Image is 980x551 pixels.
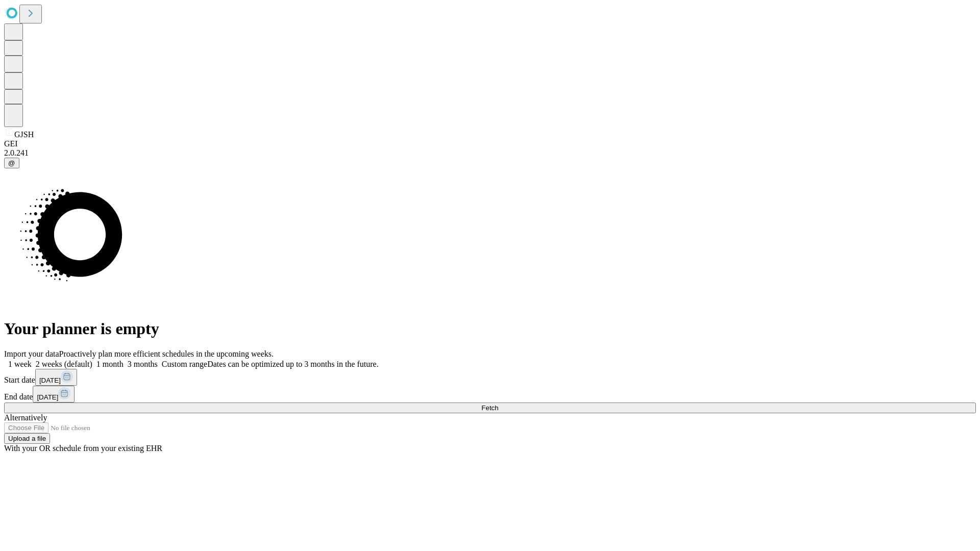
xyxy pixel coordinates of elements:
span: Dates can be optimized up to 3 months in the future. [207,360,378,368]
button: [DATE] [35,369,77,386]
span: Import your data [4,349,59,358]
span: [DATE] [39,377,61,384]
button: @ [4,158,19,168]
div: End date [4,386,976,403]
span: 1 month [96,360,124,368]
span: [DATE] [37,393,58,401]
span: 1 week [8,360,32,368]
button: [DATE] [33,386,75,403]
span: @ [8,159,15,167]
button: Fetch [4,403,976,413]
span: With your OR schedule from your existing EHR [4,444,162,453]
span: Alternatively [4,413,47,422]
button: Upload a file [4,433,50,444]
h1: Your planner is empty [4,319,976,338]
span: Proactively plan more efficient schedules in the upcoming weeks. [59,349,274,358]
div: Start date [4,369,976,386]
span: Custom range [162,360,207,368]
span: 3 months [128,360,158,368]
div: GEI [4,139,976,148]
span: Fetch [481,404,498,412]
div: 2.0.241 [4,148,976,158]
span: 2 weeks (default) [36,360,92,368]
span: GJSH [14,130,34,139]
